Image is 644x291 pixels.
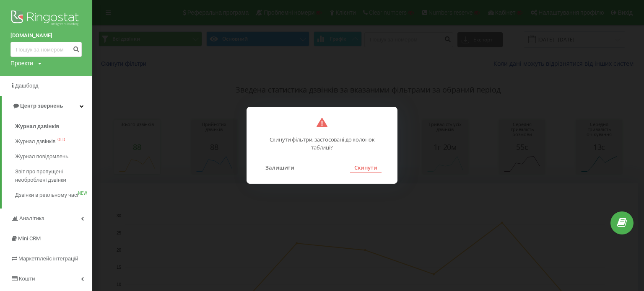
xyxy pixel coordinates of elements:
[269,127,375,152] p: Скинути фільтри, застосовані до колонок таблиці?
[15,82,39,89] span: Дашборд
[18,255,78,262] span: Маркетплейс інтеграцій
[15,122,60,131] span: Журнал дзвінків
[10,31,82,40] a: [DOMAIN_NAME]
[15,164,92,188] a: Звіт про пропущені необроблені дзвінки
[15,134,92,149] a: Журнал дзвінківOLD
[19,215,44,221] span: Аналiтика
[19,276,35,282] span: Кошти
[18,235,41,242] span: Mini CRM
[10,8,82,29] img: Ringostat logo
[15,167,88,184] span: Звіт про пропущені необроблені дзвінки
[2,96,92,116] a: Центр звернень
[15,152,68,161] span: Журнал повідомлень
[15,188,92,203] a: Дзвінки в реальному часіNEW
[15,149,92,164] a: Журнал повідомлень
[15,119,92,134] a: Журнал дзвінків
[261,162,299,173] button: Залишити
[10,59,33,67] div: Проекти
[350,162,382,173] button: Скинути
[15,137,55,146] span: Журнал дзвінків
[15,191,78,199] span: Дзвінки в реальному часі
[20,103,63,109] span: Центр звернень
[10,42,82,57] input: Пошук за номером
